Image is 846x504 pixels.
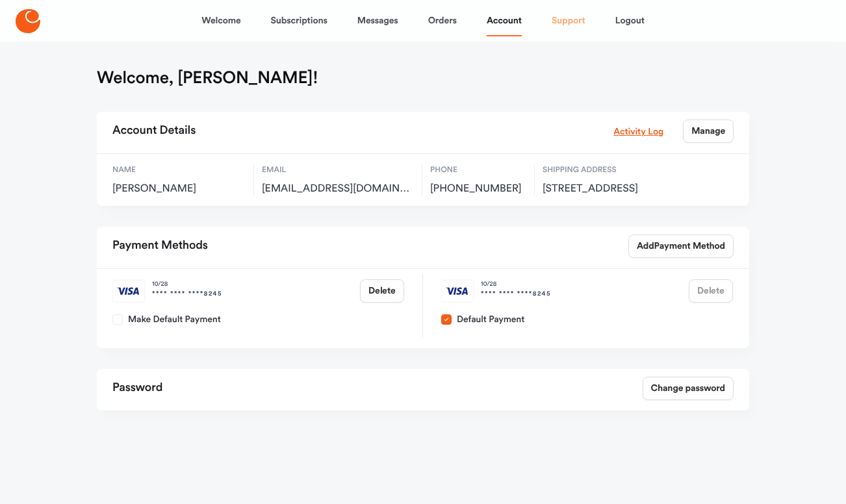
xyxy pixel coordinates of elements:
[613,124,663,138] a: Activity Log
[654,240,725,253] span: Payment Method
[683,120,734,143] a: Manage
[552,5,585,36] a: Support
[128,313,221,326] span: Make Default Payment
[112,377,162,400] h2: Password
[487,5,522,36] a: Account
[628,234,734,258] a: AddPayment Method
[112,164,246,176] span: Name
[152,279,222,289] span: 10 / 28
[357,5,398,36] a: Messages
[441,279,474,303] img: visa
[457,313,524,326] span: Default Payment
[430,183,526,195] span: [PHONE_NUMBER]
[430,164,526,176] span: Phone
[271,5,327,36] a: Subscriptions
[543,164,682,176] span: Shipping Address
[441,314,452,325] button: Default Payment
[201,5,240,36] a: Welcome
[97,68,318,88] h1: Welcome, [PERSON_NAME]!
[262,183,414,195] span: busteiner@gmail.com
[360,279,404,303] button: Delete
[262,164,414,176] span: Email
[643,377,734,400] a: Change password
[112,234,208,258] h2: Payment Methods
[615,5,645,36] a: Logout
[112,314,123,325] button: Make Default Payment
[481,279,551,289] span: 10 / 28
[112,120,196,143] h2: Account Details
[112,279,146,303] img: visa
[428,5,457,36] a: Orders
[543,183,682,195] span: 2624 Claremont Ave, Los Angeles, US, 90027
[112,183,246,195] span: [PERSON_NAME]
